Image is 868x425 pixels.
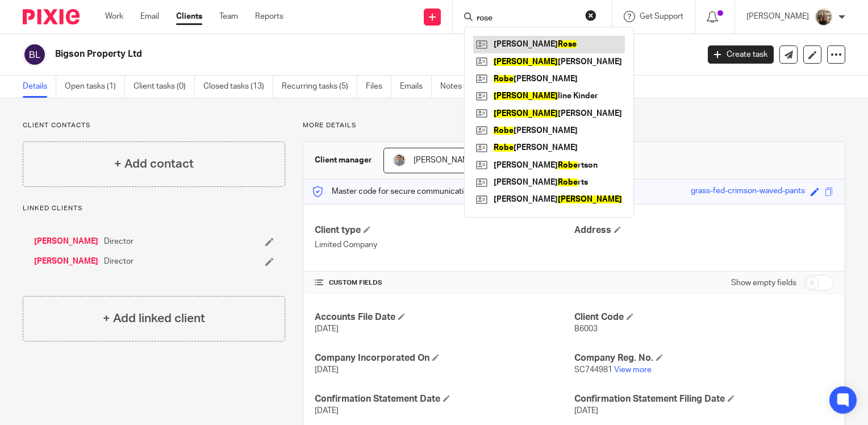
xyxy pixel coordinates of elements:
[574,311,833,323] h4: Client Code
[414,156,476,164] span: [PERSON_NAME]
[23,121,285,130] p: Client contacts
[315,366,339,374] span: [DATE]
[23,76,56,98] a: Details
[282,76,357,98] a: Recurring tasks (5)
[312,186,508,197] p: Master code for secure communications and files
[219,11,238,22] a: Team
[315,352,574,364] h4: Company Incorporated On
[574,352,833,364] h4: Company Reg. No.
[255,11,283,22] a: Reports
[105,11,123,22] a: Work
[104,236,133,247] span: Director
[23,204,285,213] p: Linked clients
[315,155,372,166] h3: Client manager
[65,76,125,98] a: Open tasks (1)
[574,407,598,415] span: [DATE]
[315,239,574,251] p: Limited Company
[315,311,574,323] h4: Accounts File Date
[55,48,564,60] h2: Bigson Property Ltd
[133,76,195,98] a: Client tasks (0)
[731,277,796,289] label: Show empty fields
[574,366,612,374] span: SC744981
[614,366,652,374] a: View more
[315,325,339,333] span: [DATE]
[104,256,133,267] span: Director
[746,11,809,22] p: [PERSON_NAME]
[315,407,339,415] span: [DATE]
[393,153,406,167] img: I%20like%20this%20one%20Deanoa.jpg
[23,9,80,24] img: Pixie
[815,8,833,26] img: pic.png
[315,393,574,405] h4: Confirmation Statement Date
[574,325,598,333] span: B6003
[708,45,774,64] a: Create task
[440,76,482,98] a: Notes (0)
[640,13,683,20] span: Get Support
[366,76,391,98] a: Files
[315,224,574,236] h4: Client type
[103,310,205,327] h4: + Add linked client
[691,185,805,198] div: grass-fed-crimson-waved-pants
[140,11,159,22] a: Email
[585,10,596,21] button: Clear
[400,76,432,98] a: Emails
[34,256,98,267] a: [PERSON_NAME]
[475,14,578,24] input: Search
[315,278,574,287] h4: CUSTOM FIELDS
[34,236,98,247] a: [PERSON_NAME]
[176,11,202,22] a: Clients
[574,393,833,405] h4: Confirmation Statement Filing Date
[114,155,194,173] h4: + Add contact
[574,224,833,236] h4: Address
[303,121,845,130] p: More details
[23,43,47,66] img: svg%3E
[203,76,273,98] a: Closed tasks (13)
